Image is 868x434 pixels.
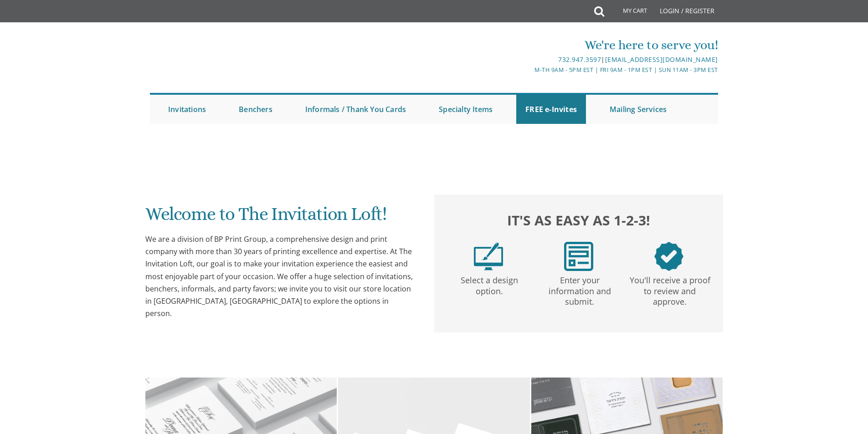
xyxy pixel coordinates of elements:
[340,54,718,65] div: |
[558,55,601,64] a: 732.947.3597
[340,65,718,75] div: M-Th 9am - 5pm EST | Fri 9am - 1pm EST | Sun 11am - 3pm EST
[159,95,215,124] a: Invitations
[296,95,415,124] a: Informals / Thank You Cards
[430,95,502,124] a: Specialty Items
[601,95,676,124] a: Mailing Services
[145,204,416,231] h1: Welcome to The Invitation Loft!
[564,242,593,271] img: step2.png
[603,1,653,24] a: My Cart
[443,210,714,230] h2: It's as easy as 1-2-3!
[516,95,586,124] a: FREE e-Invites
[230,95,282,124] a: Benchers
[474,242,503,271] img: step1.png
[446,271,533,297] p: Select a design option.
[605,55,718,64] a: [EMAIL_ADDRESS][DOMAIN_NAME]
[654,242,683,271] img: step3.png
[340,36,718,54] div: We're here to serve you!
[627,271,713,307] p: You'll receive a proof to review and approve.
[145,233,416,320] div: We are a division of BP Print Group, a comprehensive design and print company with more than 30 y...
[536,271,623,307] p: Enter your information and submit.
